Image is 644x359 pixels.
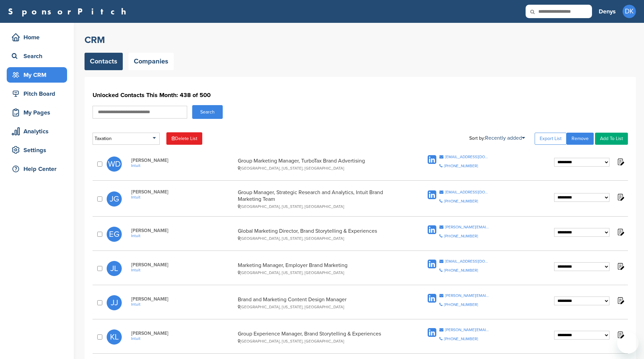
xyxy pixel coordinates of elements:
[444,268,478,272] div: [PHONE_NUMBER]
[131,268,234,272] a: Intuit
[445,190,490,194] div: [EMAIL_ADDRESS][DOMAIN_NAME]
[444,303,478,307] div: [PHONE_NUMBER]
[616,296,625,305] img: Notes
[93,133,160,145] div: Taxation
[469,135,525,141] div: Sort by:
[238,330,400,344] div: Group Experience Manager, Brand Storytelling & Experiences
[238,204,400,209] div: [GEOGRAPHIC_DATA], [US_STATE], [GEOGRAPHIC_DATA]
[131,189,234,195] span: [PERSON_NAME]
[131,330,234,336] span: [PERSON_NAME]
[617,332,639,354] iframe: Button to launch messaging window
[131,262,234,268] span: [PERSON_NAME]
[7,124,67,139] a: Analytics
[445,225,490,229] div: [PERSON_NAME][EMAIL_ADDRESS][DOMAIN_NAME]
[10,144,67,156] div: Settings
[10,125,67,137] div: Analytics
[238,339,400,344] div: [GEOGRAPHIC_DATA], [US_STATE], [GEOGRAPHIC_DATA]
[107,227,122,242] span: EG
[107,191,122,207] span: JG
[535,133,567,145] a: Export List
[238,236,400,241] div: [GEOGRAPHIC_DATA], [US_STATE], [GEOGRAPHIC_DATA]
[599,4,616,19] a: Denys
[10,163,67,175] div: Help Center
[445,328,490,332] div: [PERSON_NAME][EMAIL_ADDRESS][DOMAIN_NAME]
[10,50,67,62] div: Search
[7,105,67,120] a: My Pages
[7,30,67,45] a: Home
[238,305,400,309] div: [GEOGRAPHIC_DATA], [US_STATE], [GEOGRAPHIC_DATA]
[107,156,122,172] span: WD
[10,69,67,81] div: My CRM
[131,158,234,163] span: [PERSON_NAME]
[238,270,400,275] div: [GEOGRAPHIC_DATA], [US_STATE], [GEOGRAPHIC_DATA]
[616,330,625,339] img: Notes
[93,89,628,101] h1: Unlocked Contacts This Month: 438 of 500
[595,133,628,145] a: Add To List
[444,337,478,341] div: [PHONE_NUMBER]
[131,302,234,307] a: Intuit
[107,295,122,310] span: JJ
[10,31,67,43] div: Home
[107,261,122,276] span: JL
[131,163,234,168] a: Intuit
[444,234,478,238] div: [PHONE_NUMBER]
[10,88,67,100] div: Pitch Board
[7,142,67,158] a: Settings
[131,228,234,233] span: [PERSON_NAME]
[238,228,400,241] div: Global Marketing Director, Brand Storytelling & Experiences
[8,7,130,16] a: SponsorPitch
[445,259,490,263] div: [EMAIL_ADDRESS][DOMAIN_NAME]
[7,67,67,83] a: My CRM
[238,296,400,309] div: Brand and Marketing Content Design Manager
[238,189,400,209] div: Group Manager, Strategic Research and Analytics, Intuit Brand Marketing Team
[131,233,234,238] a: Intuit
[131,195,234,199] a: Intuit
[7,48,67,64] a: Search
[445,155,490,159] div: [EMAIL_ADDRESS][DOMAIN_NAME]
[107,329,122,345] span: KL
[623,5,636,18] span: DK
[128,53,174,70] a: Companies
[444,164,478,168] div: [PHONE_NUMBER]
[131,336,234,341] a: Intuit
[616,262,625,270] img: Notes
[238,158,400,171] div: Group Marketing Manager, TurboTax Brand Advertising
[567,133,594,145] a: Remove
[7,86,67,101] a: Pitch Board
[616,158,625,166] img: Notes
[238,166,400,171] div: [GEOGRAPHIC_DATA], [US_STATE], [GEOGRAPHIC_DATA]
[485,135,525,141] a: Recently added
[131,296,234,302] span: [PERSON_NAME]
[599,7,616,16] h3: Denys
[616,193,625,201] img: Notes
[444,199,478,203] div: [PHONE_NUMBER]
[616,228,625,236] img: Notes
[192,105,223,119] button: Search
[7,161,67,177] a: Help Center
[445,294,490,298] div: [PERSON_NAME][EMAIL_ADDRESS][DOMAIN_NAME]
[85,53,123,70] a: Contacts
[238,262,400,275] div: Marketing Manager, Employer Brand Marketing
[10,106,67,119] div: My Pages
[85,34,636,46] h2: CRM
[166,132,202,145] a: Delete List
